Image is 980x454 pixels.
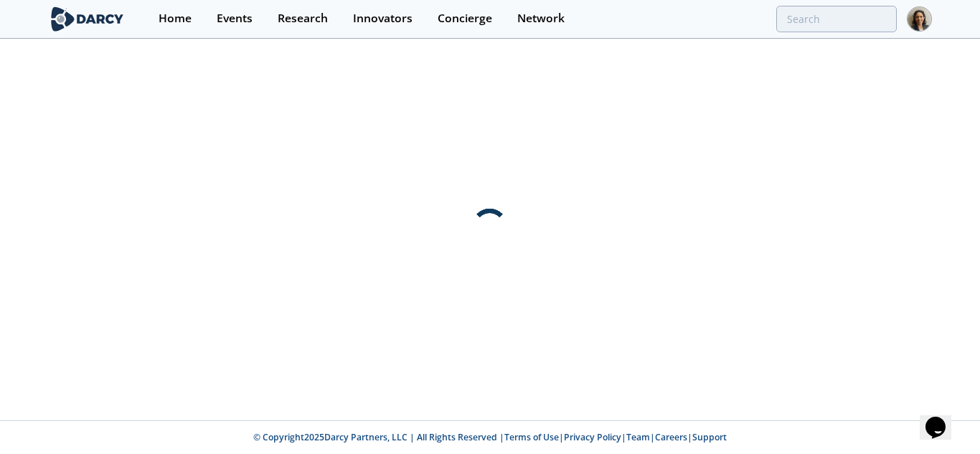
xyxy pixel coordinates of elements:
[504,431,559,443] a: Terms of Use
[159,13,192,24] div: Home
[626,431,650,443] a: Team
[517,13,565,24] div: Network
[655,431,687,443] a: Careers
[353,13,413,24] div: Innovators
[48,6,126,32] img: logo-wide.svg
[907,6,932,32] img: Profile
[51,431,929,444] p: © Copyright 2025 Darcy Partners, LLC | All Rights Reserved | | | | |
[438,13,492,24] div: Concierge
[920,397,966,440] iframe: chat widget
[217,13,253,24] div: Events
[776,6,897,32] input: Advanced Search
[692,431,727,443] a: Support
[564,431,621,443] a: Privacy Policy
[278,13,328,24] div: Research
